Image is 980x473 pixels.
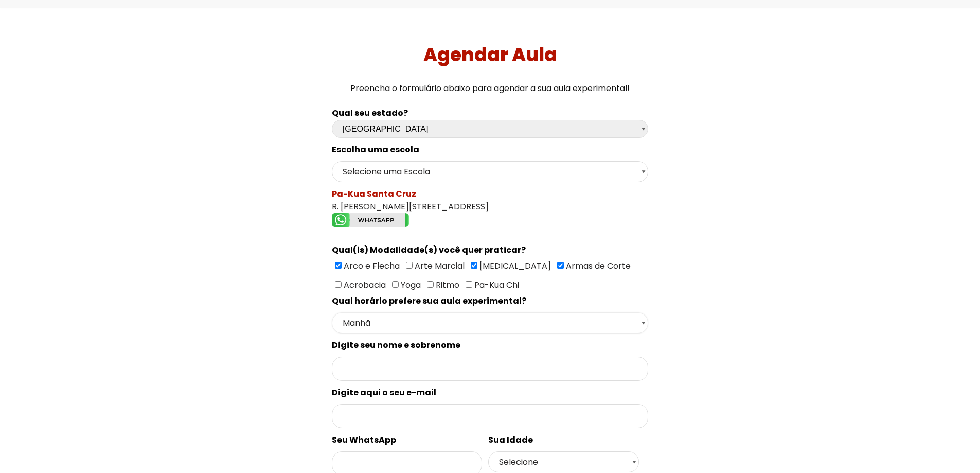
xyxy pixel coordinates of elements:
[427,281,434,288] input: Ritmo
[332,144,419,155] spam: Escolha uma escola
[332,244,526,256] spam: Qual(is) Modalidade(s) você quer praticar?
[466,281,472,288] input: Pa-Kua Chi
[472,279,519,291] span: Pa-Kua Chi
[557,262,564,269] input: Armas de Corte
[332,339,460,351] spam: Digite seu nome e sobrenome
[332,434,396,446] spam: Seu WhatsApp
[342,260,400,272] span: Arco e Flecha
[332,188,416,200] spam: Pa-Kua Santa Cruz
[4,44,976,66] h1: Agendar Aula
[564,260,631,272] span: Armas de Corte
[434,279,459,291] span: Ritmo
[335,281,342,288] input: Acrobacia
[4,81,976,95] p: Preencha o formulário abaixo para agendar a sua aula experimental!
[332,187,648,231] div: R. [PERSON_NAME][STREET_ADDRESS]
[342,279,386,291] span: Acrobacia
[332,107,408,119] b: Qual seu estado?
[413,260,465,272] span: Arte Marcial
[399,279,421,291] span: Yoga
[477,260,551,272] span: [MEDICAL_DATA]
[392,281,399,288] input: Yoga
[406,262,413,269] input: Arte Marcial
[471,262,477,269] input: [MEDICAL_DATA]
[332,295,526,307] spam: Qual horário prefere sua aula experimental?
[332,213,409,227] img: whatsapp
[488,434,533,446] spam: Sua Idade
[332,387,436,398] spam: Digite aqui o seu e-mail
[335,262,342,269] input: Arco e Flecha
